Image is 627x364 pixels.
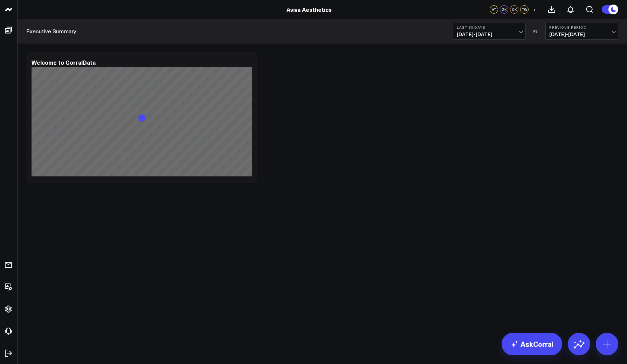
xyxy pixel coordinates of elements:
a: Aviva Aesthetics [287,6,332,13]
b: Last 30 Days [457,25,522,29]
button: + [530,5,539,14]
button: Last 30 Days[DATE]-[DATE] [453,23,526,40]
div: OK [510,5,518,14]
div: TW [520,5,529,14]
button: Previous Period[DATE]-[DATE] [545,23,618,40]
div: Welcome to CorralData [32,58,96,66]
a: AskCorral [502,333,562,355]
div: ZK [500,5,508,14]
a: Executive Summary [26,27,76,35]
b: Previous Period [549,25,614,29]
span: [DATE] - [DATE] [549,31,614,37]
span: [DATE] - [DATE] [457,31,522,37]
div: AT [490,5,498,14]
span: + [533,7,536,12]
div: VS [529,29,542,33]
